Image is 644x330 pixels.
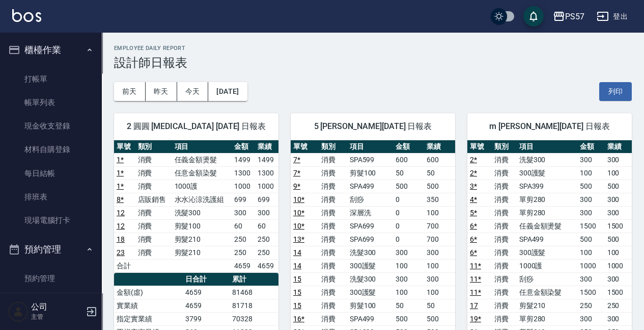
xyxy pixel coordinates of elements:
[232,153,255,166] td: 1499
[577,233,604,246] td: 500
[605,246,632,259] td: 100
[492,312,516,325] td: 消費
[393,166,424,180] td: 50
[114,45,632,52] h2: Employee Daily Report
[319,259,347,272] td: 消費
[347,153,393,166] td: SPA599
[577,180,604,193] td: 500
[4,162,98,185] a: 每日結帳
[172,193,232,206] td: 水水沁涼洗護組
[393,299,424,312] td: 50
[135,193,172,206] td: 店販銷售
[393,286,424,299] td: 100
[424,299,455,312] td: 50
[347,272,393,286] td: 洗髮300
[319,233,347,246] td: 消費
[135,166,172,180] td: 消費
[208,82,247,101] button: [DATE]
[347,286,393,299] td: 300護髮
[517,246,578,259] td: 300護髮
[255,206,278,219] td: 300
[114,56,632,70] h3: 設計師日報表
[183,312,230,325] td: 3799
[393,312,424,325] td: 500
[517,206,578,219] td: 單剪280
[347,180,393,193] td: SPA499
[424,272,455,286] td: 300
[319,219,347,233] td: 消費
[135,233,172,246] td: 消費
[393,259,424,272] td: 100
[424,219,455,233] td: 700
[319,153,347,166] td: 消費
[492,153,516,166] td: 消費
[492,286,516,299] td: 消費
[523,6,544,27] button: save
[577,166,604,180] td: 100
[424,206,455,219] td: 100
[4,91,98,114] a: 帳單列表
[172,180,232,193] td: 1000護
[347,299,393,312] td: 剪髮100
[183,299,230,312] td: 4659
[232,219,255,233] td: 60
[492,246,516,259] td: 消費
[135,180,172,193] td: 消費
[114,312,183,325] td: 指定實業績
[255,193,278,206] td: 699
[577,140,604,154] th: 金額
[232,140,255,154] th: 金額
[393,180,424,193] td: 500
[114,140,135,154] th: 單號
[8,301,29,322] img: Person
[319,180,347,193] td: 消費
[319,193,347,206] td: 消費
[230,286,278,299] td: 81468
[424,140,455,154] th: 業績
[172,219,232,233] td: 剪髮100
[255,219,278,233] td: 60
[4,138,98,161] a: 材料自購登錄
[424,153,455,166] td: 600
[393,140,424,154] th: 金額
[492,206,516,219] td: 消費
[492,259,516,272] td: 消費
[347,140,393,154] th: 項目
[347,259,393,272] td: 300護髮
[605,312,632,325] td: 300
[4,209,98,232] a: 現場電腦打卡
[577,299,604,312] td: 250
[319,299,347,312] td: 消費
[605,153,632,166] td: 300
[293,275,301,283] a: 15
[255,140,278,154] th: 業績
[172,153,232,166] td: 任義金額燙髮
[293,301,301,310] a: 15
[492,233,516,246] td: 消費
[232,193,255,206] td: 699
[424,166,455,180] td: 50
[117,248,125,257] a: 23
[183,286,230,299] td: 4659
[565,10,584,23] div: PS57
[232,180,255,193] td: 1000
[135,246,172,259] td: 消費
[424,246,455,259] td: 300
[114,140,278,273] table: a dense table
[146,82,177,101] button: 昨天
[293,288,301,296] a: 15
[393,206,424,219] td: 0
[517,140,578,154] th: 項目
[12,9,41,22] img: Logo
[255,166,278,180] td: 1300
[4,37,98,63] button: 櫃檯作業
[172,166,232,180] td: 任意金額染髮
[393,219,424,233] td: 0
[492,166,516,180] td: 消費
[577,206,604,219] td: 300
[255,259,278,272] td: 4659
[319,272,347,286] td: 消費
[319,166,347,180] td: 消費
[114,286,183,299] td: 金額(虛)
[293,262,301,270] a: 14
